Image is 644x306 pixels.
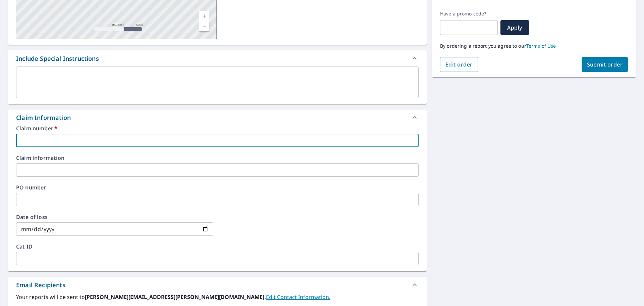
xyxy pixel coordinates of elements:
button: Submit order [582,57,628,72]
label: PO number [16,185,419,190]
a: Terms of Use [526,43,556,49]
label: Claim information [16,155,419,161]
span: Apply [506,24,524,31]
label: Have a promo code? [440,11,498,17]
a: Current Level 17, Zoom In [199,11,209,21]
b: [PERSON_NAME][EMAIL_ADDRESS][PERSON_NAME][DOMAIN_NAME]. [85,293,266,301]
div: Email Recipients [16,280,65,290]
span: Edit order [445,61,473,68]
div: Claim Information [8,110,427,126]
label: Claim number [16,126,419,131]
a: EditContactInfo [266,293,330,301]
button: Edit order [440,57,478,72]
label: Cat ID [16,244,419,249]
div: Include Special Instructions [16,54,99,63]
span: Submit order [587,61,623,68]
label: Date of loss [16,214,213,220]
button: Apply [500,20,529,35]
div: Claim Information [16,113,71,122]
div: Include Special Instructions [8,50,427,67]
label: Your reports will be sent to [16,293,419,301]
div: Email Recipients [8,277,427,293]
p: By ordering a report you agree to our [440,43,628,49]
a: Current Level 17, Zoom Out [199,21,209,31]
